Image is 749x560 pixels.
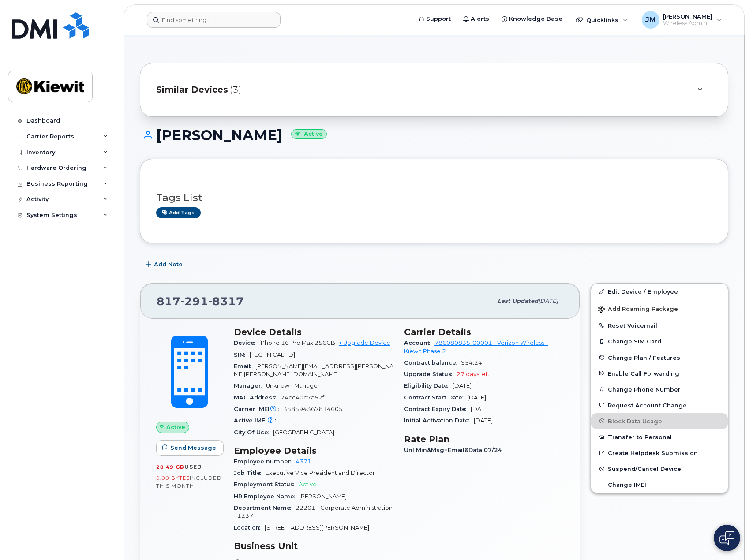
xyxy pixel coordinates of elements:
span: Contract Start Date [404,394,467,401]
span: Alerts [471,15,489,23]
span: [DATE] [474,417,493,424]
span: iPhone 16 Pro Max 256GB [259,340,335,346]
a: 786080835-00001 - Verizon Wireless - Kiewit Phase 2 [404,340,548,354]
span: 817 [157,295,244,308]
span: Unknown Manager [266,382,320,389]
h3: Carrier Details [404,327,564,337]
button: Send Message [156,440,224,456]
span: [DATE] [467,394,486,401]
span: Upgrade Status [404,371,457,377]
span: City Of Use [234,429,273,436]
span: Email [234,363,255,370]
span: Add Roaming Package [598,306,678,314]
span: [STREET_ADDRESS][PERSON_NAME] [265,524,369,531]
span: — [281,417,286,424]
span: Contract balance [404,359,461,366]
button: Change SIM Card [591,333,728,349]
span: 0.00 Bytes [156,475,190,481]
button: Add Roaming Package [591,299,728,317]
span: Carrier IMEI [234,406,283,412]
small: Active [291,129,327,139]
button: Transfer to Personal [591,429,728,445]
span: Active [299,481,317,488]
span: Active IMEI [234,417,281,424]
button: Change IMEI [591,477,728,493]
span: Employee number [234,458,296,465]
span: [GEOGRAPHIC_DATA] [273,429,334,436]
span: [DATE] [453,382,472,389]
a: Support [412,10,457,28]
span: $54.24 [461,359,482,366]
a: Knowledge Base [495,10,569,28]
div: Quicklinks [569,11,634,29]
span: Manager [234,382,266,389]
span: SIM [234,351,250,358]
span: 8317 [208,295,244,308]
span: 74cc40c7a52f [281,394,324,401]
h3: Business Unit [234,541,393,551]
span: [PERSON_NAME][EMAIL_ADDRESS][PERSON_NAME][PERSON_NAME][DOMAIN_NAME] [234,363,393,377]
span: HR Employee Name [234,493,299,500]
span: Account [404,340,434,346]
span: Device [234,340,259,346]
button: Block Data Usage [591,413,728,429]
span: Similar Devices [156,83,228,96]
button: Reset Voicemail [591,317,728,333]
h3: Tags List [156,192,712,203]
span: used [184,463,202,470]
span: Enable Call Forwarding [608,370,679,377]
span: Active [166,423,185,431]
a: Edit Device / Employee [591,284,728,299]
span: 291 [180,295,208,308]
button: Enable Call Forwarding [591,366,728,381]
h3: Device Details [234,327,393,337]
span: [PERSON_NAME] [663,13,712,20]
input: Find something... [147,12,281,28]
button: Suspend/Cancel Device [591,461,728,477]
span: Last updated [498,298,538,304]
a: Create Helpdesk Submission [591,445,728,461]
a: 4371 [296,458,311,465]
span: (3) [230,83,241,96]
span: Knowledge Base [509,15,562,23]
span: [TECHNICAL_ID] [250,351,295,358]
span: 20.49 GB [156,464,184,470]
span: Change Plan / Features [608,354,680,361]
span: Add Note [154,260,183,269]
button: Request Account Change [591,397,728,413]
span: Unl Min&Msg+Email&Data 07/24 [404,447,507,453]
span: [DATE] [538,298,558,304]
span: 27 days left [457,371,490,377]
span: MAC Address [234,394,281,401]
span: JM [645,15,656,25]
img: Open chat [719,531,734,545]
button: Add Note [140,257,190,273]
span: Contract Expiry Date [404,406,471,412]
span: Initial Activation Date [404,417,474,424]
span: Location [234,524,265,531]
span: Executive Vice President and Director [266,470,375,476]
span: Eligibility Date [404,382,453,389]
a: Alerts [457,10,495,28]
span: Department Name [234,504,296,511]
h3: Rate Plan [404,434,564,444]
div: Jason Muhle [636,11,728,29]
a: Add tags [156,207,201,218]
button: Change Plan / Features [591,350,728,366]
span: Send Message [170,444,216,452]
span: [PERSON_NAME] [299,493,347,500]
span: Suspend/Cancel Device [608,466,681,472]
button: Change Phone Number [591,381,728,397]
a: + Upgrade Device [339,340,390,346]
span: 358594367814605 [283,406,343,412]
span: [DATE] [471,406,490,412]
span: Wireless Admin [663,20,712,27]
h3: Employee Details [234,445,393,456]
span: 22201 - Corporate Administration - 1237 [234,504,393,519]
span: Quicklinks [586,16,618,23]
span: Employment Status [234,481,299,488]
h1: [PERSON_NAME] [140,127,728,143]
span: Support [426,15,451,23]
span: Job Title [234,470,266,476]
